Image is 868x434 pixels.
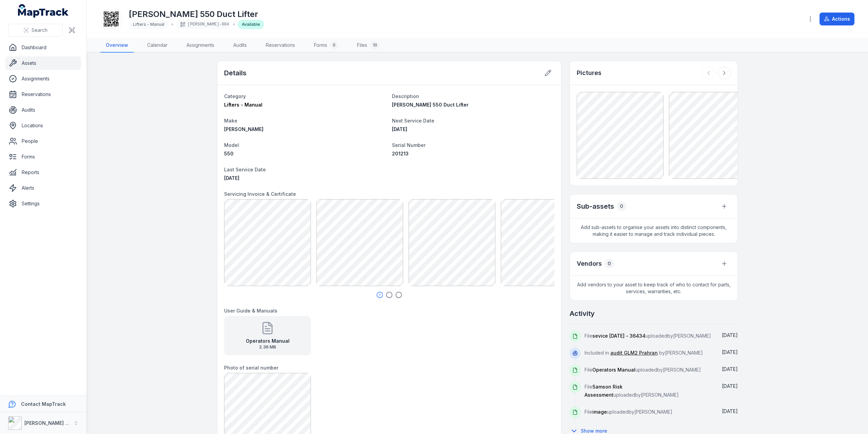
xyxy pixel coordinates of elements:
div: Available [238,20,264,29]
time: 7/25/2025, 8:43:49 AM [722,349,738,355]
span: File uploaded by [PERSON_NAME] [585,333,711,339]
span: Lifters - Manual [133,22,164,27]
span: [PERSON_NAME] 550 Duct Lifter [392,102,469,108]
span: File uploaded by [PERSON_NAME] [585,367,701,373]
a: Alerts [5,181,81,195]
a: Assets [5,56,81,70]
strong: Contact MapTrack [21,401,66,407]
span: [DATE] [722,366,738,372]
a: Reservations [5,88,81,101]
div: 10 [370,41,380,49]
button: Search [8,24,63,37]
h2: Details [224,68,246,78]
span: Description [392,93,419,99]
span: [DATE] [722,383,738,389]
span: [DATE] [722,349,738,355]
time: 3/14/2025, 8:10:56 AM [722,408,738,414]
a: Forms0 [309,38,343,53]
span: 550 [224,151,234,156]
span: File uploaded by [PERSON_NAME] [585,409,672,415]
time: 6/23/2025, 10:47:21 AM [722,383,738,389]
time: 9/1/2025, 10:42:19 AM [722,332,738,338]
span: Serial Number [392,142,426,148]
a: Settings [5,197,81,210]
span: Category [224,93,246,99]
span: [PERSON_NAME] [224,126,263,132]
div: 0 [605,259,614,268]
span: [DATE] [722,332,738,338]
span: Next Service Date [392,118,434,124]
a: Reports [5,166,81,179]
span: Lifters - Manual [224,102,262,108]
span: 201213 [392,151,409,156]
span: [DATE] [392,126,407,132]
div: [PERSON_NAME]-004 [176,20,230,29]
span: Search [32,27,47,34]
a: Dashboard [5,41,81,54]
span: File uploaded by [PERSON_NAME] [585,384,679,398]
time: 8/29/2025, 12:00:00 AM [224,175,239,181]
div: 0 [617,202,626,211]
a: Assignments [181,38,220,53]
span: Add vendors to your asset to keep track of who to contact for parts, services, warranties, etc. [570,276,737,300]
a: Locations [5,119,81,132]
span: Add sub-assets to organise your assets into distinct components, making it easier to manage and t... [570,219,737,243]
span: Model [224,142,239,148]
h3: Pictures [577,68,601,78]
h2: Activity [570,309,595,318]
span: Operators Manual [592,367,635,373]
span: Last Service Date [224,167,266,172]
a: Assignments [5,72,81,86]
span: [DATE] [224,175,239,181]
a: Forms [5,150,81,164]
span: Servicing Invoice & Certificate [224,191,296,197]
span: image [592,409,607,415]
span: [DATE] [722,408,738,414]
button: Actions [820,13,854,25]
a: Overview [100,38,134,53]
a: audit GLM2 Prahran [610,350,658,356]
time: 8/29/2026, 12:00:00 AM [392,126,407,132]
span: Included in by [PERSON_NAME] [585,350,703,356]
span: Samson Risk Assessment [585,384,623,398]
strong: [PERSON_NAME] Air [24,420,72,426]
a: Audits [5,103,81,117]
a: Calendar [142,38,173,53]
a: Audits [228,38,252,53]
a: Reservations [260,38,300,53]
strong: Operators Manual [246,338,290,344]
span: User Guide & Manuals [224,308,277,314]
span: 2.36 MB [246,344,290,350]
span: sevice [DATE] - 36434 [592,333,646,339]
span: Photo of serial number [224,365,278,371]
h3: Vendors [577,259,602,268]
span: Make [224,118,237,124]
a: People [5,134,81,148]
time: 6/23/2025, 10:47:23 AM [722,366,738,372]
a: MapTrack [18,4,69,18]
a: Files10 [352,38,385,53]
div: 0 [330,41,338,49]
h1: [PERSON_NAME] 550 Duct Lifter [129,9,264,20]
h2: Sub-assets [577,202,614,211]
